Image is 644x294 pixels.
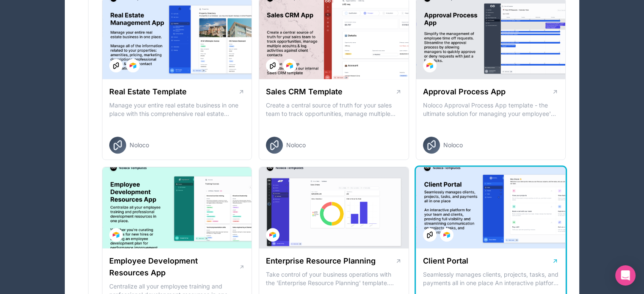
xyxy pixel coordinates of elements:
[130,141,149,149] span: Noloco
[113,231,119,238] img: Airtable Logo
[266,255,376,267] h1: Enterprise Resource Planning
[266,270,401,287] p: Take control of your business operations with the 'Enterprise Resource Planning' template. This c...
[423,270,558,287] p: Seamlessly manages clients, projects, tasks, and payments all in one place An interactive platfor...
[266,86,343,98] h1: Sales CRM Template
[269,231,276,238] img: Airtable Logo
[109,86,187,98] h1: Real Estate Template
[423,101,558,118] p: Noloco Approval Process App template - the ultimate solution for managing your employee's time of...
[109,101,245,118] p: Manage your entire real estate business in one place with this comprehensive real estate transact...
[423,255,468,267] h1: Client Portal
[615,265,636,286] div: Open Intercom Messenger
[286,62,293,69] img: Airtable Logo
[109,255,239,279] h1: Employee Development Resources App
[443,141,463,149] span: Noloco
[286,141,306,149] span: Noloco
[423,86,506,98] h1: Approval Process App
[426,62,433,69] img: Airtable Logo
[266,101,401,118] p: Create a central source of truth for your sales team to track opportunities, manage multiple acco...
[130,62,136,69] img: Airtable Logo
[443,231,450,238] img: Airtable Logo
